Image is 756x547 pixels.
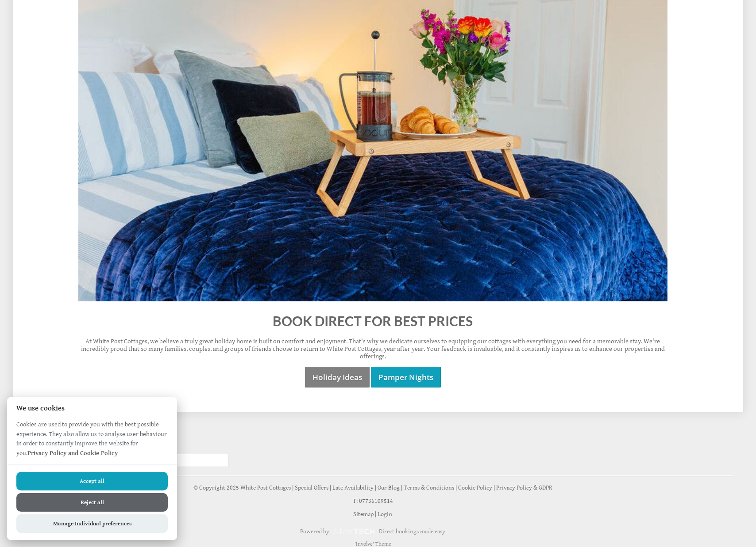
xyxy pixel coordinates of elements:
span: | [292,484,293,491]
p: At White Post Cottages, we believe a truly great holiday home is built on comfort and enjoyment. ... [78,338,667,360]
span: | [375,511,376,518]
span: | [494,484,495,491]
a: © Copyright 2025 White Post Cottages [193,484,291,491]
button: Manage Individual preferences [16,514,168,533]
p: Cookies are used to provide you with the best possible experience. They also allow us to analyse ... [7,420,177,464]
a: Privacy Policy and Cookie Policy [27,449,118,457]
span: | [401,484,402,491]
h2: We use cookies [7,404,177,413]
a: Login [378,511,392,518]
a: Terms & Conditions [404,484,454,491]
a: Privacy Policy & GDPR [496,484,552,491]
h1: Book direct for best prices [78,313,667,329]
a: Pamper Nights [371,367,441,387]
a: Powered byDirect bookings made easy [12,524,733,539]
a: Sitemap [353,511,374,518]
a: Cookie Policy [458,484,492,491]
span: | [375,484,376,491]
span: | [330,484,331,491]
img: scrumpy.png [333,526,375,537]
a: Holiday Ideas [305,367,370,387]
span: | [455,484,457,491]
a: Special Offers [295,484,328,491]
a: Our Blog [378,484,400,491]
button: Accept all [16,472,168,490]
a: Late Availability [332,484,374,491]
button: Reject all [16,493,168,512]
a: T: 07736109514 [353,498,393,505]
